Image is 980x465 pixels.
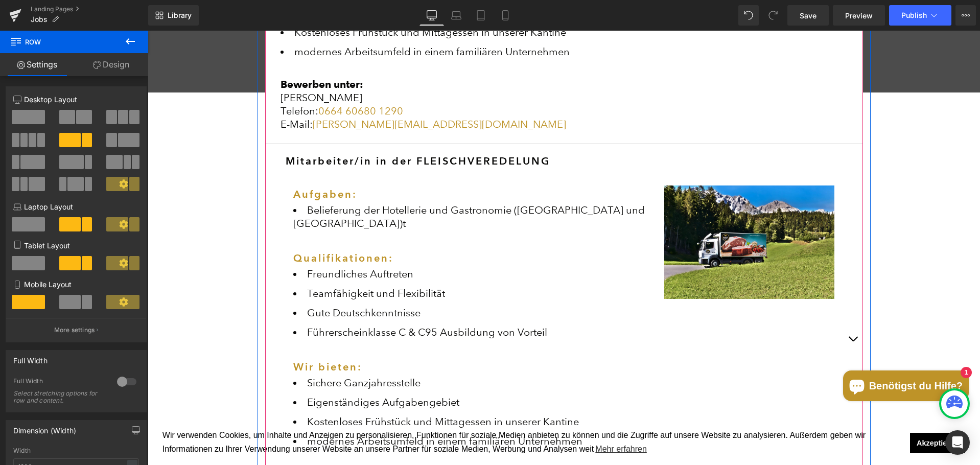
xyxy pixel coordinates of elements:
[845,10,873,21] span: Preview
[901,11,927,19] span: Publish
[13,390,105,404] div: Select stretching options for row and content.
[146,345,502,359] li: Sichere Ganzjahresstelle
[10,31,112,53] span: Row
[31,5,148,13] a: Landing Pages
[763,5,783,26] button: Redo
[146,256,502,269] li: Teamfähigkeit und Flexibilität
[692,340,824,373] inbox-online-store-chat: Onlineshop-Chat von Shopify
[13,201,139,212] p: Laptop Layout
[13,377,107,388] div: Full Width
[146,365,502,378] li: Eigenständiges Aufgabengebiet
[146,404,502,417] li: modernes Arbeitsumfeld in einem familiären Unternehmen
[13,447,139,454] div: Width
[133,87,506,100] div: E-Mail:
[146,384,502,398] li: Kostenloses Frühstück und Mittagessen in unserer Kantine
[493,5,518,26] a: Mobile
[833,5,885,26] a: Preview
[469,5,493,26] a: Tablet
[133,48,216,60] span: Bewerben unter:
[800,10,816,21] span: Save
[13,421,76,435] div: Dimension (Width)
[165,87,418,100] a: [PERSON_NAME][EMAIL_ADDRESS][DOMAIN_NAME]
[171,74,255,86] a: 0664 60680 1290
[133,14,506,28] li: modernes Arbeitsumfeld in einem familiären Unternehmen
[13,351,48,365] div: Full Width
[133,74,506,87] div: Telefon:
[146,237,502,250] li: Freundliches Auftreten
[133,60,506,74] div: [PERSON_NAME]
[13,240,139,251] p: Tablet Layout
[444,5,469,26] a: Laptop
[6,318,146,342] button: More settings
[148,5,199,26] a: New Library
[945,430,970,455] div: Open Intercom Messenger
[54,325,95,335] p: More settings
[146,155,502,173] h3: Aufgaben:
[146,275,502,289] li: Gute Deutschkenntnisse
[146,328,502,345] h3: Wir bieten:
[168,11,192,20] span: Library
[13,94,139,105] p: Desktop Layout
[146,295,502,308] li: Führerscheinklasse C & C95 Ausbildung von Vorteil
[955,5,976,26] button: More
[31,15,48,24] span: Jobs
[419,5,444,26] a: Desktop
[138,122,695,139] h3: Mitarbeiter/in in der FLEISCHVEREDELUNG
[146,173,502,199] li: Belieferung der Hotellerie und Gastronomie ([GEOGRAPHIC_DATA] und [GEOGRAPHIC_DATA])t
[13,279,139,290] p: Mobile Layout
[738,5,759,26] button: Undo
[146,219,502,237] h3: Qualifikationen:
[74,53,148,76] a: Design
[889,5,951,26] button: Publish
